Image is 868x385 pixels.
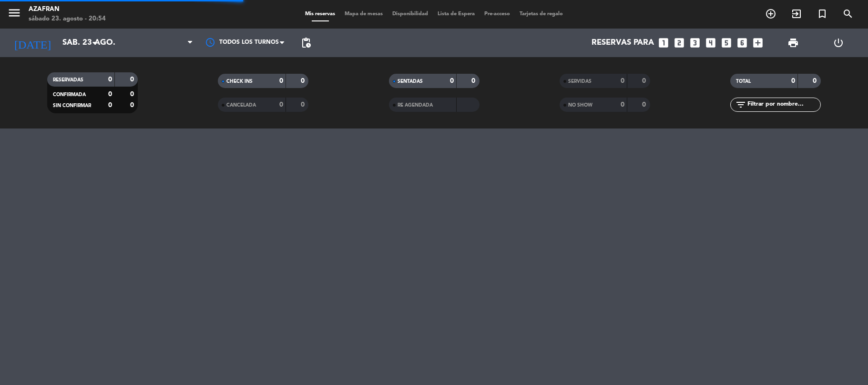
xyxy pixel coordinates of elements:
[108,76,112,83] strong: 0
[746,99,820,110] input: Filtrar por nombre...
[398,79,423,84] span: SENTADAS
[720,37,733,49] i: looks_5
[226,103,256,108] span: CANCELADA
[673,37,685,49] i: looks_two
[515,11,568,17] span: Tarjetas de regalo
[787,37,799,49] span: print
[29,14,106,24] div: sábado 23. agosto - 20:54
[642,78,648,84] strong: 0
[642,101,648,108] strong: 0
[791,8,802,20] i: exit_to_app
[833,37,844,49] i: power_settings_new
[226,79,253,84] span: CHECK INS
[130,76,136,83] strong: 0
[29,5,106,14] div: Azafran
[398,103,433,108] span: RE AGENDADA
[300,37,312,49] span: pending_actions
[450,78,454,84] strong: 0
[301,101,306,108] strong: 0
[53,103,91,108] span: SIN CONFIRMAR
[7,32,58,53] i: [DATE]
[130,102,136,109] strong: 0
[388,11,433,17] span: Disponibilidad
[568,79,592,84] span: SERVIDAS
[301,78,306,84] strong: 0
[568,103,592,108] span: NO SHOW
[108,91,112,98] strong: 0
[842,8,854,20] i: search
[813,78,818,84] strong: 0
[480,11,515,17] span: Pre-acceso
[89,37,100,49] i: arrow_drop_down
[279,101,283,108] strong: 0
[300,11,340,17] span: Mis reservas
[279,78,283,84] strong: 0
[340,11,388,17] span: Mapa de mesas
[592,39,654,48] span: Reservas para
[765,8,776,20] i: add_circle_outline
[433,11,480,17] span: Lista de Espera
[752,37,764,49] i: add_box
[53,92,86,97] span: CONFIRMADA
[705,37,717,49] i: looks_4
[689,37,701,49] i: looks_3
[816,29,861,57] div: LOG OUT
[817,8,828,20] i: turned_in_not
[736,79,751,84] span: TOTAL
[471,78,477,84] strong: 0
[621,101,624,108] strong: 0
[791,78,795,84] strong: 0
[7,6,21,23] button: menu
[7,6,21,20] i: menu
[735,99,746,110] i: filter_list
[108,102,112,109] strong: 0
[53,78,83,82] span: RESERVADAS
[621,78,624,84] strong: 0
[736,37,748,49] i: looks_6
[130,91,136,98] strong: 0
[657,37,670,49] i: looks_one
